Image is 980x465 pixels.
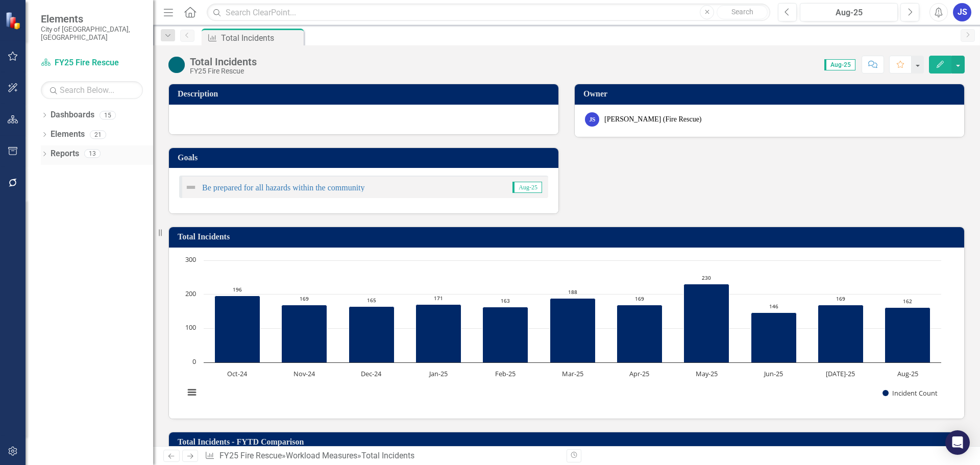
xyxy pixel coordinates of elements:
[100,111,116,119] div: 15
[617,305,663,362] path: Apr-25, 169. Incident Count.
[168,57,185,73] img: No Target Set
[190,56,257,67] div: Total Incidents
[300,295,309,302] text: 169
[207,4,770,21] input: Search ClearPoint...
[428,369,448,378] text: Jan-25
[824,59,855,70] span: Aug-25
[562,369,583,378] text: Mar-25
[885,307,930,362] path: Aug-25, 162. Incident Count.
[361,369,382,378] text: Dec-24
[41,81,143,99] input: Search Below...
[416,304,461,362] path: Jan-25, 171. Incident Count.
[751,312,797,362] path: Jun-25, 146. Incident Count.
[190,67,257,75] div: FY25 Fire Rescue
[818,305,864,362] path: Jul-25, 169. Incident Count.
[696,369,718,378] text: May-25
[883,388,937,398] button: Show Incident Count
[179,255,954,408] div: Chart. Highcharts interactive chart.
[953,3,971,21] button: JS
[178,232,959,241] h3: Total Incidents
[763,369,783,378] text: Jun-25
[583,89,959,99] h3: Owner
[361,451,414,460] div: Total Incidents
[945,430,970,455] div: Open Intercom Messenger
[219,451,282,460] a: FY25 Fire Rescue
[185,289,196,298] text: 200
[179,255,946,408] svg: Interactive chart
[826,369,855,378] text: [DATE]-25
[349,306,395,362] path: Dec-24, 165. Incident Count.
[178,437,959,447] h3: Total Incidents - FYTD Comparison
[731,8,753,16] span: Search
[800,3,898,21] button: Aug-25
[635,295,644,302] text: 169
[501,297,510,304] text: 163
[803,7,894,19] div: Aug-25
[41,57,143,69] a: FY25 Fire Rescue
[178,153,553,162] h3: Goals
[90,130,106,139] div: 21
[51,109,94,121] a: Dashboards
[604,114,702,125] div: [PERSON_NAME] (Fire Rescue)
[483,307,528,362] path: Feb-25, 163. Incident Count.
[178,89,553,99] h3: Description
[51,129,85,140] a: Elements
[84,150,101,158] div: 13
[215,296,260,362] path: Oct-24, 196. Incident Count.
[367,297,376,304] text: 165
[185,323,196,332] text: 100
[282,305,327,362] path: Nov-24, 169. Incident Count.
[51,148,79,160] a: Reports
[769,303,778,310] text: 146
[41,25,143,42] small: City of [GEOGRAPHIC_DATA], [GEOGRAPHIC_DATA]
[41,13,143,25] span: Elements
[702,274,711,281] text: 230
[293,369,315,378] text: Nov-24
[717,5,768,19] button: Search
[568,288,577,296] text: 188
[192,357,196,366] text: 0
[684,284,729,362] path: May-25, 230. Incident Count.
[434,295,443,302] text: 171
[286,451,357,460] a: Workload Measures
[836,295,845,302] text: 169
[202,183,365,192] a: Be prepared for all hazards within the community
[629,369,649,378] text: Apr-25
[227,369,248,378] text: Oct-24
[585,112,599,127] div: JS
[897,369,918,378] text: Aug-25
[205,450,559,462] div: » »
[185,385,199,400] button: View chart menu, Chart
[221,32,301,44] div: Total Incidents
[5,12,23,30] img: ClearPoint Strategy
[185,255,196,264] text: 300
[495,369,516,378] text: Feb-25
[550,298,596,362] path: Mar-25, 188. Incident Count.
[903,298,912,305] text: 162
[233,286,242,293] text: 196
[512,182,542,193] span: Aug-25
[185,181,197,193] img: Not Defined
